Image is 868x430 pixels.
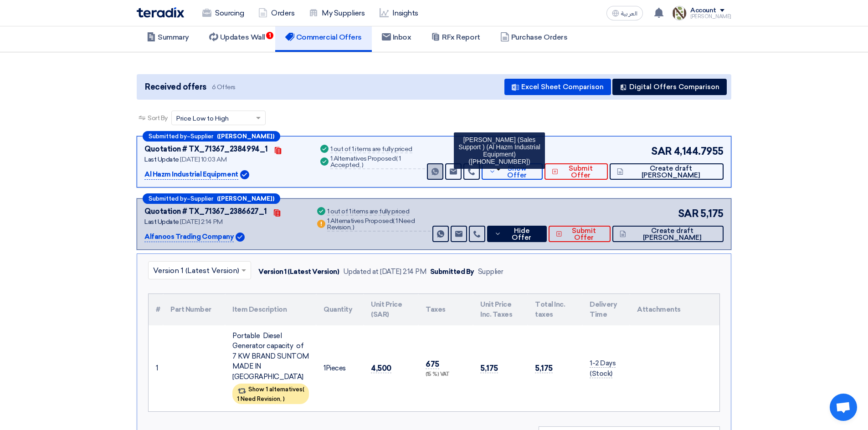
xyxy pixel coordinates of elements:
[651,144,672,159] span: SAR
[316,294,364,325] th: Quantity
[549,226,611,242] button: Submit Offer
[362,161,364,169] span: )
[612,79,727,95] button: Digital Offers Comparison
[251,3,302,23] a: Orders
[396,155,398,162] span: (
[236,233,245,242] img: Verified Account
[285,33,362,42] h5: Commercial Offers
[199,23,275,52] a: Updates Wall1
[590,359,616,378] span: 1-2 Days (Stock)
[283,395,285,402] span: )
[487,226,547,242] button: Hide Offer
[482,163,543,180] button: Show Offer
[330,155,401,169] span: 1 Accepted,
[364,294,418,325] th: Unit Price (SAR)
[610,163,724,180] button: Create draft [PERSON_NAME]
[454,132,545,169] div: [PERSON_NAME] (Sales Support ) (Al Hazm Industrial Equipment) ([PHONE_NUMBER])
[144,218,179,226] span: Last Update
[324,364,326,372] span: 1
[143,131,280,142] div: –
[144,206,267,217] div: Quotation # TX_71367_2386627_1
[144,156,179,163] span: Last Update
[144,232,234,243] p: Alfanoos Trading Company
[426,359,439,369] span: 675
[180,218,222,226] span: [DATE] 2:14 PM
[137,23,199,52] a: Summary
[240,170,249,179] img: Verified Account
[176,114,229,123] span: Price Low to High
[145,81,206,93] span: Received offers
[431,33,480,42] h5: RFx Report
[180,156,226,163] span: [DATE] 10:03 AM
[149,196,187,202] span: Submitted by
[626,165,716,179] span: Create draft [PERSON_NAME]
[544,163,608,180] button: Submit Offer
[473,294,528,325] th: Unit Price Inc. Taxes
[612,226,724,242] button: Create draft [PERSON_NAME]
[500,33,568,42] h5: Purchase Orders
[275,23,372,52] a: Commercial Offers
[232,384,309,404] div: Show 1 alternatives
[144,144,268,155] div: Quotation # TX_71367_2384994_1
[212,83,236,91] span: 6 Offers
[209,33,265,42] h5: Updates Wall
[678,206,699,221] span: SAR
[630,294,719,325] th: Attachments
[430,267,474,277] div: Submitted By
[690,14,731,19] div: [PERSON_NAME]
[504,79,611,95] button: Excel Sheet Comparison
[480,364,498,373] span: 5,175
[303,386,304,393] span: (
[258,267,339,277] div: Version 1 (Latest Version)
[565,228,603,241] span: Submit Offer
[372,23,421,52] a: Inbox
[421,23,490,52] a: RFx Report
[266,32,273,39] span: 1
[628,228,716,241] span: Create draft [PERSON_NAME]
[353,223,354,231] span: )
[606,6,643,20] button: العربية
[674,144,724,159] span: 4,144.7955
[237,395,282,402] span: 1 Need Revision,
[582,294,630,325] th: Delivery Time
[327,208,409,216] div: 1 out of 1 items are fully priced
[382,33,411,42] h5: Inbox
[535,364,553,373] span: 5,175
[195,3,251,23] a: Sourcing
[190,196,213,202] span: Supplier
[144,169,238,180] p: Al Hazm Industrial Equipment
[498,165,535,179] span: Show Offer
[148,113,168,123] span: Sort By
[700,206,724,221] span: 5,175
[426,371,466,379] div: (15 %) VAT
[143,193,280,204] div: –
[217,133,274,139] b: ([PERSON_NAME])
[372,3,426,23] a: Insights
[149,133,187,139] span: Submitted by
[371,364,391,373] span: 4,500
[316,325,364,412] td: Pieces
[560,165,601,179] span: Submit Offer
[330,146,412,153] div: 1 out of 1 items are fully priced
[137,7,184,18] img: Teradix logo
[621,10,637,17] span: العربية
[330,156,426,169] div: 1 Alternatives Proposed
[490,23,578,52] a: Purchase Orders
[149,294,163,325] th: #
[225,294,316,325] th: Item Description
[672,6,687,20] img: Screenshot___1756930143446.png
[478,267,503,277] div: Supplier
[190,133,213,139] span: Supplier
[327,218,430,232] div: 1 Alternatives Proposed
[147,33,189,42] h5: Summary
[690,7,716,15] div: Account
[830,394,857,421] div: Open chat
[302,3,372,23] a: My Suppliers
[343,267,426,277] div: Updated at [DATE] 2:14 PM
[393,217,395,225] span: (
[528,294,582,325] th: Total Inc. taxes
[163,294,225,325] th: Part Number
[232,331,309,382] div: Portable Diesel Generator capacity of 7 KW BRAND SUNTOM MADE IN [GEOGRAPHIC_DATA]
[149,325,163,412] td: 1
[217,196,274,202] b: ([PERSON_NAME])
